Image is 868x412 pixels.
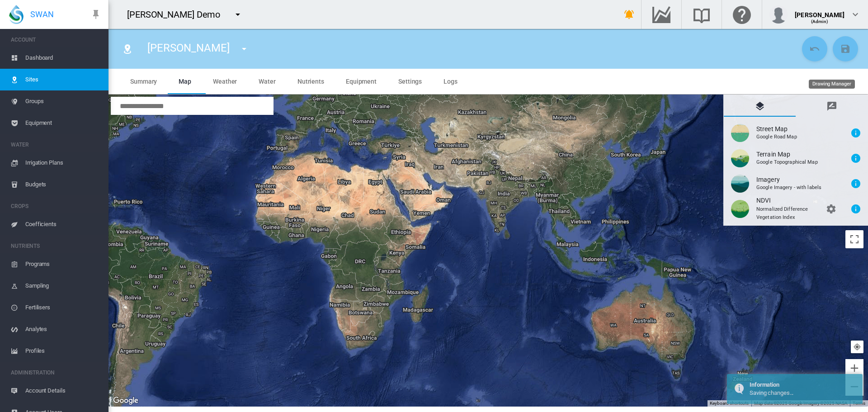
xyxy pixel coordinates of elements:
button: Imagery Google Imagery - with labels Layer information [724,171,868,196]
span: Equipment [25,112,101,134]
a: Open this area in Google Maps (opens a new window) [111,395,141,407]
button: Layer information [847,175,865,193]
span: Programs [25,253,101,275]
button: Keyboard shortcuts [710,400,749,407]
span: SWAN [30,9,54,20]
md-icon: icon-information [850,128,861,138]
span: (Admin) [811,19,829,24]
md-tab-item: Drawing Manager [796,95,868,117]
img: Google [111,395,141,407]
md-icon: icon-information [850,204,861,214]
md-icon: icon-menu-down [239,43,250,54]
span: Water [259,78,276,85]
span: Logs [443,78,458,85]
span: Weather [213,78,237,85]
md-icon: icon-pin [90,9,101,20]
span: Groups [25,90,101,112]
md-icon: icon-undo [809,43,820,54]
span: Irrigation Plans [25,152,101,174]
button: icon-menu-down [229,5,247,24]
span: NUTRIENTS [11,239,101,253]
span: Map [179,78,191,85]
button: Toggle fullscreen view [845,230,863,248]
button: Save Changes [833,36,858,62]
md-icon: icon-map-marker-radius [122,43,133,54]
button: Layer settings [822,200,840,218]
span: WATER [11,137,101,152]
span: Sites [25,69,101,90]
button: icon-menu-down [235,40,253,58]
div: [PERSON_NAME] [795,7,844,16]
span: Sampling [25,275,101,297]
md-tab-content: Map Layer Control [724,117,868,225]
span: [PERSON_NAME] [147,42,230,54]
span: Profiles [25,340,101,362]
button: Layer information [847,124,865,142]
md-icon: icon-bell-ring [624,9,635,20]
button: Cancel Changes [802,36,827,62]
button: Street Map Google Road Map Layer information [724,120,868,146]
button: Terrain Map Google Topographical Map Layer information [724,146,868,171]
button: icon-bell-ring [620,5,638,24]
div: Saving changes... [750,389,856,397]
md-icon: icon-menu-down [232,9,243,20]
img: SWAN-Landscape-Logo-Colour-drop.png [9,5,24,24]
md-icon: icon-chevron-down [850,9,861,20]
span: CROPS [11,199,101,213]
button: Zoom in [845,359,863,377]
md-tab-item: Map Layer Control [724,95,796,117]
md-icon: Go to the Data Hub [651,9,672,20]
button: Your Location [851,341,863,353]
span: Coefficients [25,213,101,235]
span: Summary [130,78,157,85]
md-icon: icon-cog [826,204,836,214]
span: Nutrients [297,78,324,85]
span: Settings [398,78,422,85]
div: Information Saving changes... [727,374,863,404]
md-icon: Search the knowledge base [691,9,712,20]
span: Analytes [25,318,101,340]
md-tooltip: Drawing Manager [809,80,855,89]
button: Layer information [847,149,865,167]
md-icon: icon-message-draw [826,101,837,112]
md-icon: icon-content-save [840,43,851,54]
span: Account Details [25,380,101,402]
span: Equipment [346,78,377,85]
div: [PERSON_NAME] Demo [127,8,228,21]
span: ADMINISTRATION [11,365,101,380]
md-icon: icon-information [850,178,861,189]
button: Layer information [847,200,865,218]
span: ACCOUNT [11,33,101,47]
md-icon: icon-layers [755,101,765,112]
span: Dashboard [25,47,101,69]
button: NDVI Normalized Difference Vegetation Index Layer settings Layer information [724,196,868,222]
md-icon: Click here for help [731,9,753,20]
button: Click to go to list of Sites [118,40,137,58]
img: profile.jpg [769,5,788,24]
md-icon: icon-information [850,153,861,164]
div: Information [750,381,856,389]
span: Fertilisers [25,297,101,318]
span: Budgets [25,174,101,195]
